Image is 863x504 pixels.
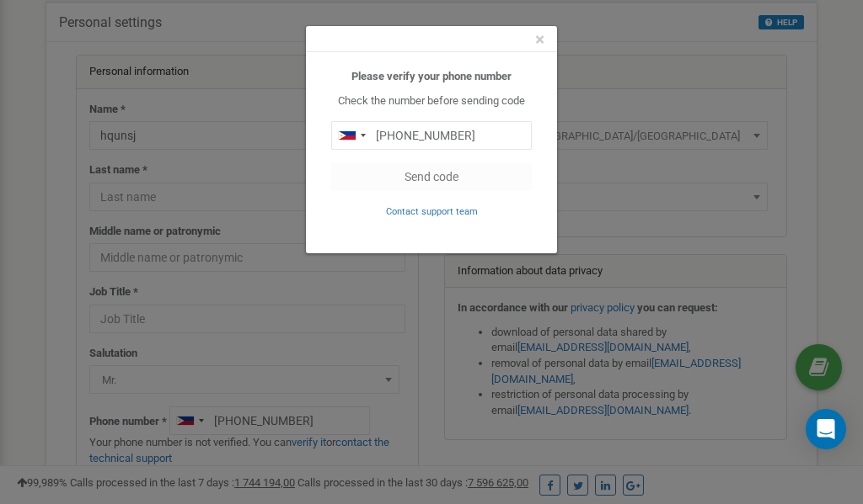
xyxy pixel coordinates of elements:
[332,122,371,149] div: Telephone country code
[331,121,532,150] input: 0905 123 4567
[386,206,478,217] small: Contact support team
[331,162,532,191] button: Send code
[351,70,512,82] b: Please verify your phone number
[386,204,478,217] a: Contact support team
[331,93,532,109] p: Check the number before sending code
[535,31,544,49] button: Close
[535,29,544,50] span: ×
[806,409,846,449] div: Open Intercom Messenger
